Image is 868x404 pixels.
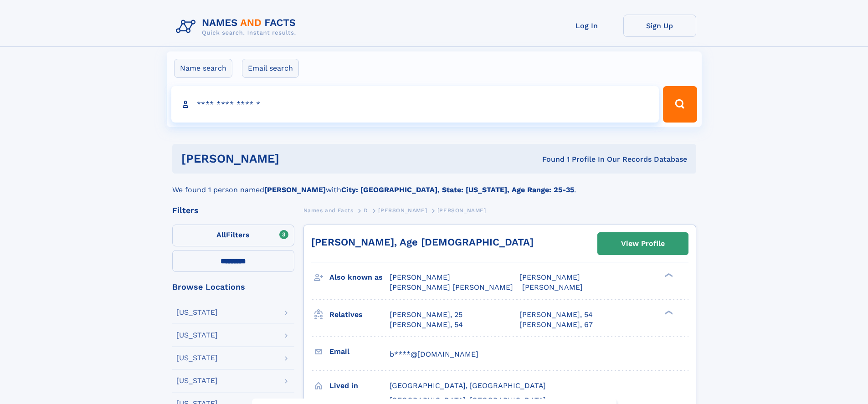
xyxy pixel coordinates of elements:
[390,273,450,281] span: [PERSON_NAME]
[519,320,593,330] a: [PERSON_NAME], 67
[378,207,427,214] span: [PERSON_NAME]
[171,86,659,123] input: search input
[364,205,368,216] a: D
[550,15,623,37] a: Log In
[172,206,294,215] div: Filters
[663,86,697,123] button: Search Button
[341,185,574,194] b: City: [GEOGRAPHIC_DATA], State: [US_STATE], Age Range: 25-35
[519,310,593,320] a: [PERSON_NAME], 54
[329,270,390,285] h3: Also known as
[519,273,580,281] span: [PERSON_NAME]
[663,309,673,315] div: ❯
[176,332,218,339] div: [US_STATE]
[216,230,226,239] span: All
[329,344,390,359] h3: Email
[181,153,411,164] h1: [PERSON_NAME]
[378,205,427,216] a: [PERSON_NAME]
[364,207,368,214] span: D
[598,233,688,255] a: View Profile
[623,15,696,37] a: Sign Up
[172,225,294,246] label: Filters
[621,233,665,254] div: View Profile
[329,307,390,322] h3: Relatives
[242,59,299,78] label: Email search
[176,309,218,316] div: [US_STATE]
[176,354,218,362] div: [US_STATE]
[172,15,303,39] img: Logo Names and Facts
[174,59,232,78] label: Name search
[311,236,534,248] a: [PERSON_NAME], Age [DEMOGRAPHIC_DATA]
[390,320,463,330] a: [PERSON_NAME], 54
[176,377,218,384] div: [US_STATE]
[390,283,513,291] span: [PERSON_NAME] [PERSON_NAME]
[390,381,546,390] span: [GEOGRAPHIC_DATA], [GEOGRAPHIC_DATA]
[663,272,673,278] div: ❯
[303,205,354,216] a: Names and Facts
[522,283,583,291] span: [PERSON_NAME]
[411,154,687,164] div: Found 1 Profile In Our Records Database
[172,174,696,195] div: We found 1 person named with .
[329,378,390,394] h3: Lived in
[172,283,294,291] div: Browse Locations
[437,207,486,214] span: [PERSON_NAME]
[390,310,462,320] a: [PERSON_NAME], 25
[264,185,326,194] b: [PERSON_NAME]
